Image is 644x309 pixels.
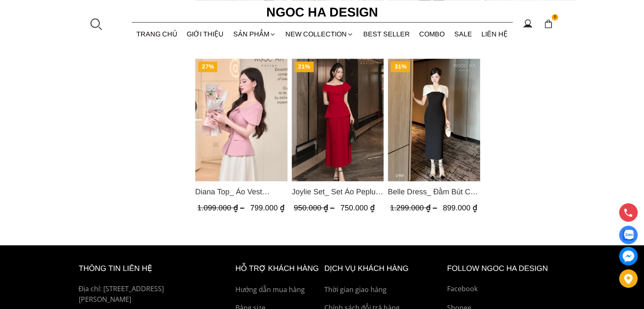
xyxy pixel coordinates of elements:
[195,185,287,197] a: Link to Diana Top_ Áo Vest Choàng Vai Đính Cúc Màu Hồng A1052
[291,58,384,181] img: Joylie Set_ Set Áo Peplum Vai Lệch, Chân Váy Dập Ly Màu Đỏ A956, CV120
[293,203,336,212] span: 950.000 ₫
[623,230,633,240] img: Display image
[195,58,287,181] img: Diana Top_ Áo Vest Choàng Vai Đính Cúc Màu Hồng A1052
[450,23,477,45] a: SALE
[291,185,384,197] span: Joylie Set_ Set Áo Peplum Vai Lệch, Chân Váy Dập Ly Màu Đỏ A956, CV120
[291,58,384,181] a: Product image - Joylie Set_ Set Áo Peplum Vai Lệch, Chân Váy Dập Ly Màu Đỏ A956, CV120
[281,23,359,45] a: NEW COLLECTION
[132,23,182,45] a: TRANG CHỦ
[79,283,216,305] p: Địa chỉ: [STREET_ADDRESS][PERSON_NAME]
[250,203,285,212] span: 799.000 ₫
[235,262,320,274] h6: hỗ trợ khách hàng
[359,23,415,45] a: BEST SELLER
[619,247,638,265] a: messenger
[477,23,513,45] a: LIÊN HỆ
[182,23,229,45] a: GIỚI THIỆU
[390,203,439,212] span: 1.299.000 ₫
[447,262,566,274] h6: Follow ngoc ha Design
[619,226,638,244] a: Display image
[259,2,386,22] a: Ngoc Ha Design
[544,19,553,28] img: img-CART-ICON-ksit0nf1
[388,58,480,181] a: Product image - Belle Dress_ Đầm Bút Chì Đen Phối Choàng Vai May Ly Màu Trắng Kèm Hoa D961
[447,283,566,294] a: Facebook
[195,58,287,181] a: Product image - Diana Top_ Áo Vest Choàng Vai Đính Cúc Màu Hồng A1052
[195,185,287,197] span: Diana Top_ Áo Vest Choàng Vai Đính Cúc Màu Hồng A1052
[229,23,281,45] div: SẢN PHẨM
[552,14,558,21] span: 0
[388,185,480,197] span: Belle Dress_ Đầm Bút Chì Đen Phối Choàng Vai May Ly Màu Trắng Kèm Hoa D961
[388,58,480,181] img: Belle Dress_ Đầm Bút Chì Đen Phối Choàng Vai May Ly Màu Trắng Kèm Hoa D961
[388,185,480,197] a: Link to Belle Dress_ Đầm Bút Chì Đen Phối Choàng Vai May Ly Màu Trắng Kèm Hoa D961
[79,262,216,274] h6: thông tin liên hệ
[324,262,443,274] h6: Dịch vụ khách hàng
[340,203,374,212] span: 750.000 ₫
[415,23,450,45] a: Combo
[324,284,443,295] a: Thời gian giao hàng
[291,185,384,197] a: Link to Joylie Set_ Set Áo Peplum Vai Lệch, Chân Váy Dập Ly Màu Đỏ A956, CV120
[443,203,477,212] span: 899.000 ₫
[235,284,320,295] a: Hướng dẫn mua hàng
[197,203,246,212] span: 1.099.000 ₫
